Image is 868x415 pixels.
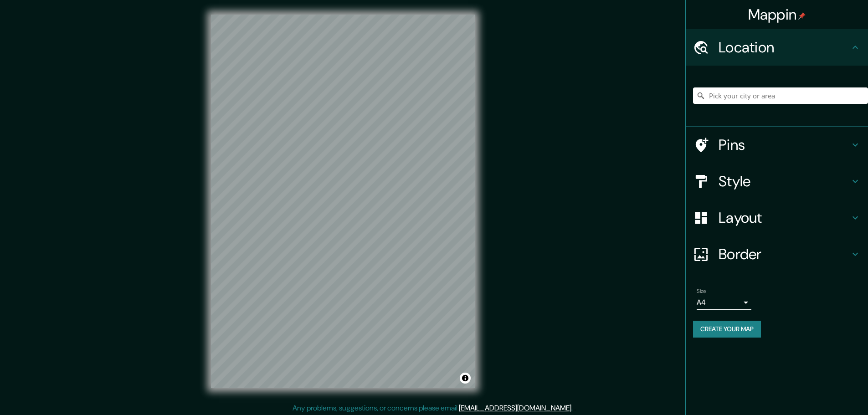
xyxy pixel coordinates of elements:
[686,127,868,163] div: Pins
[573,403,574,414] div: .
[697,295,751,310] div: A4
[211,15,475,388] canvas: Map
[798,12,806,20] img: pin-icon.png
[293,403,573,414] p: Any problems, suggestions, or concerns please email .
[787,379,858,405] iframe: Help widget launcher
[686,29,868,66] div: Location
[574,403,576,414] div: .
[686,163,868,200] div: Style
[686,200,868,236] div: Layout
[719,136,850,154] h4: Pins
[719,172,850,190] h4: Style
[719,38,850,56] h4: Location
[748,5,806,24] h4: Mappin
[686,236,868,272] div: Border
[693,321,761,338] button: Create your map
[719,209,850,227] h4: Layout
[459,403,571,413] a: [EMAIL_ADDRESS][DOMAIN_NAME]
[719,245,850,263] h4: Border
[460,373,471,384] button: Toggle attribution
[697,287,706,295] label: Size
[693,87,868,104] input: Pick your city or area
